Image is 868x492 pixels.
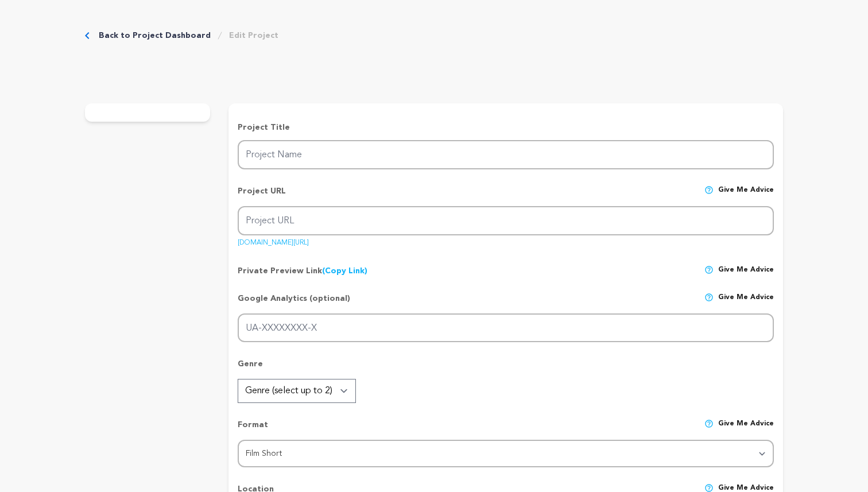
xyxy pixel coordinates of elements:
[238,140,774,169] input: Project Name
[238,419,268,440] p: Format
[238,358,774,379] p: Genre
[238,265,367,277] p: Private Preview Link
[238,235,309,246] a: [DOMAIN_NAME][URL]
[718,265,774,277] span: Give me advice
[238,185,286,206] p: Project URL
[704,185,714,195] img: help-circle.svg
[99,30,211,41] a: Back to Project Dashboard
[238,206,774,235] input: Project URL
[322,267,367,275] a: (Copy Link)
[238,313,774,343] input: UA-XXXXXXXX-X
[718,185,774,206] span: Give me advice
[85,30,278,41] div: Breadcrumb
[704,419,714,428] img: help-circle.svg
[718,419,774,440] span: Give me advice
[718,293,774,313] span: Give me advice
[238,293,350,313] p: Google Analytics (optional)
[229,30,278,41] a: Edit Project
[704,293,714,302] img: help-circle.svg
[238,122,774,133] p: Project Title
[704,265,714,274] img: help-circle.svg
